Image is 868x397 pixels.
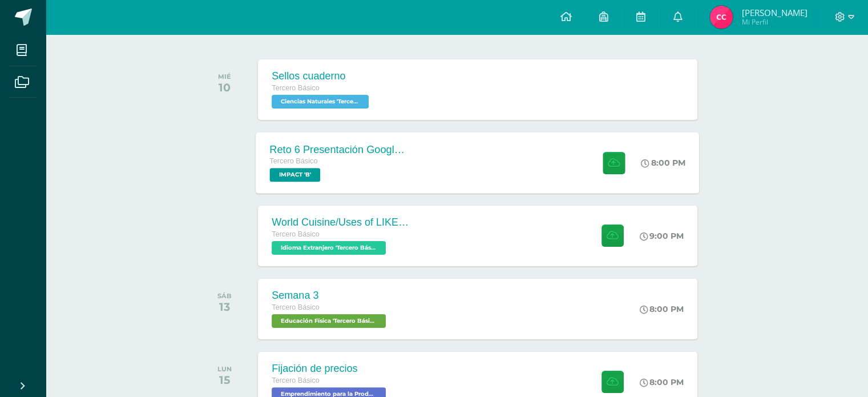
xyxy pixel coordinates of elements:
div: 15 [217,373,232,387]
div: SÁB [217,292,232,300]
div: 10 [218,81,231,94]
div: Sellos cuaderno [272,70,372,82]
div: Fijación de precios [272,363,389,375]
div: World Cuisine/Uses of LIKE week 5 [272,216,409,228]
div: MIÉ [218,73,231,81]
div: 8:00 PM [640,377,684,387]
div: LUN [217,365,232,373]
span: [PERSON_NAME] [741,7,807,18]
span: Tercero Básico [272,376,319,384]
div: 9:00 PM [640,231,684,241]
span: Ciencias Naturales 'Tercero Básico B' [272,95,369,109]
span: Tercero Básico [272,84,319,92]
img: 4235971ed47d87f26539907feb49b3f3.png [710,6,733,29]
span: IMPACT 'B' [270,168,321,182]
div: 8:00 PM [640,304,684,314]
span: Mi Perfil [741,17,807,27]
div: Semana 3 [272,290,389,302]
span: Tercero Básico [272,303,319,311]
span: Idioma Extranjero 'Tercero Básico B' [272,241,386,255]
span: Tercero Básico [272,230,319,238]
div: Reto 6 Presentación Google Slides Clase 3 y 4 [270,143,408,155]
div: 13 [217,300,232,314]
span: Educación Física 'Tercero Básico B' [272,314,386,328]
div: 8:00 PM [641,158,686,168]
span: Tercero Básico [270,157,318,165]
